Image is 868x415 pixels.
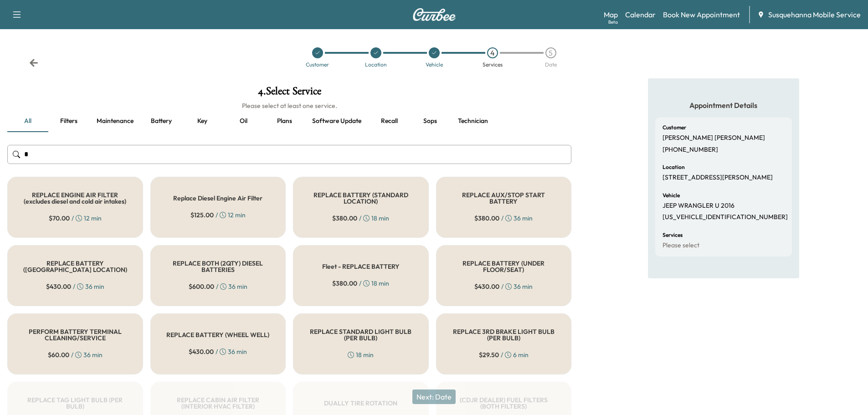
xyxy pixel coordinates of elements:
[474,214,533,223] div: / 36 min
[49,214,102,223] div: / 12 min
[189,347,247,356] div: / 36 min
[223,110,264,132] button: Oil
[663,164,685,170] h6: Location
[189,282,214,291] span: $ 600.00
[305,110,369,132] button: Software update
[487,47,498,58] div: 4
[48,350,103,359] div: / 36 min
[625,9,656,20] a: Calendar
[410,110,451,132] button: Sops
[189,282,247,291] div: / 36 min
[663,241,699,250] p: Please select
[412,8,456,21] img: Curbee Logo
[165,260,271,273] h5: REPLACE BOTH (2QTY) DIESEL BATTERIES
[768,9,861,20] span: Susquehanna Mobile Service
[451,192,557,205] h5: REPLACE AUX/STOP START BATTERY
[663,213,788,221] p: [US_VEHICLE_IDENTIFICATION_NUMBER]
[451,260,557,273] h5: REPLACE BATTERY (UNDER FLOOR/SEAT)
[264,110,305,132] button: Plans
[22,260,128,273] h5: REPLACE BATTERY ([GEOGRAPHIC_DATA] LOCATION)
[308,192,414,205] h5: REPLACE BATTERY (STANDARD LOCATION)
[474,282,499,291] span: $ 430.00
[451,110,495,132] button: Technician
[306,62,329,67] div: Customer
[7,110,48,132] button: all
[348,350,374,359] div: 18 min
[190,210,214,220] span: $ 125.00
[22,192,128,205] h5: REPLACE ENGINE AIR FILTER (excludes diesel and cold air intakes)
[308,328,414,341] h5: REPLACE STANDARD LIGHT BULB (PER BULB)
[7,110,571,132] div: basic tabs example
[332,279,389,288] div: / 18 min
[474,214,499,223] span: $ 380.00
[369,110,410,132] button: Recall
[663,202,734,210] p: JEEP WRANGLER U 2016
[332,214,357,223] span: $ 380.00
[29,58,38,67] div: Back
[483,62,503,67] div: Services
[545,62,557,67] div: Date
[190,210,246,220] div: / 12 min
[655,100,792,110] h5: Appointment Details
[479,350,529,359] div: / 6 min
[663,146,718,154] p: [PHONE_NUMBER]
[46,282,71,291] span: $ 430.00
[189,347,214,356] span: $ 430.00
[608,19,618,26] div: Beta
[332,214,389,223] div: / 18 min
[48,110,89,132] button: Filters
[166,332,269,338] h5: REPLACE BATTERY (WHEEL WELL)
[426,62,443,67] div: Vehicle
[663,9,740,20] a: Book New Appointment
[663,125,686,130] h6: Customer
[89,110,141,132] button: Maintenance
[479,350,499,359] span: $ 29.50
[22,328,128,341] h5: PERFORM BATTERY TERMINAL CLEANING/SERVICE
[451,328,557,341] h5: REPLACE 3RD BRAKE LIGHT BULB (PER BULB)
[663,174,773,182] p: [STREET_ADDRESS][PERSON_NAME]
[49,214,70,223] span: $ 70.00
[46,282,104,291] div: / 36 min
[322,263,400,270] h5: Fleet - REPLACE BATTERY
[663,232,683,238] h6: Services
[604,9,618,20] a: MapBeta
[663,134,765,142] p: [PERSON_NAME] [PERSON_NAME]
[141,110,182,132] button: Battery
[332,279,357,288] span: $ 380.00
[545,47,556,58] div: 5
[182,110,223,132] button: Key
[663,193,680,198] h6: Vehicle
[474,282,533,291] div: / 36 min
[48,350,69,359] span: $ 60.00
[173,195,262,201] h5: Replace Diesel Engine Air Filter
[7,101,571,110] h6: Please select at least one service.
[7,86,571,101] h1: 4 . Select Service
[365,62,387,67] div: Location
